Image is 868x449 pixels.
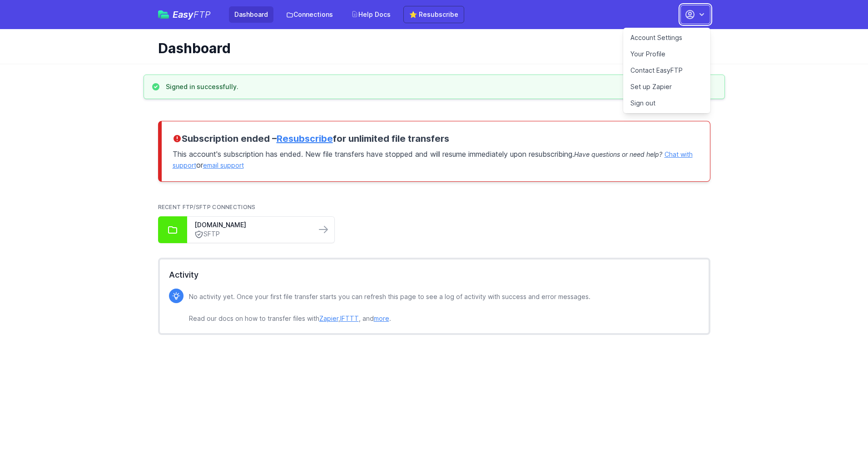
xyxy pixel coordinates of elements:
[281,6,338,23] a: Connections
[623,79,710,95] a: Set up Zapier
[166,82,238,91] h3: Signed in successfully.
[823,404,857,438] iframe: Drift Widget Chat Controller
[277,133,333,144] a: Resubscribe
[203,161,244,169] a: email support
[574,150,662,158] span: Have questions or need help?
[189,291,590,324] p: No activity yet. Once your first file transfer starts you can refresh this page to see a log of a...
[194,220,309,229] a: [DOMAIN_NAME]
[169,269,699,281] h2: Activity
[173,145,699,170] p: This account's subscription has ended. New file transfers have stopped and will resume immediatel...
[623,62,710,79] a: Contact EasyFTP
[229,6,273,23] a: Dashboard
[194,229,309,239] a: SFTP
[193,9,211,20] span: FTP
[158,204,710,211] h2: Recent FTP/SFTP Connections
[173,132,699,145] h3: Subscription ended – for unlimited file transfers
[158,10,211,19] a: EasyFTP
[340,314,359,322] a: IFTTT
[158,10,169,19] img: easyftp_logo.png
[623,95,710,111] a: Sign out
[173,10,211,19] span: Easy
[403,6,464,23] a: ⭐ Resubscribe
[346,6,396,23] a: Help Docs
[158,40,703,56] h1: Dashboard
[374,314,389,322] a: more
[623,30,710,46] a: Account Settings
[623,46,710,62] a: Your Profile
[319,314,338,322] a: Zapier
